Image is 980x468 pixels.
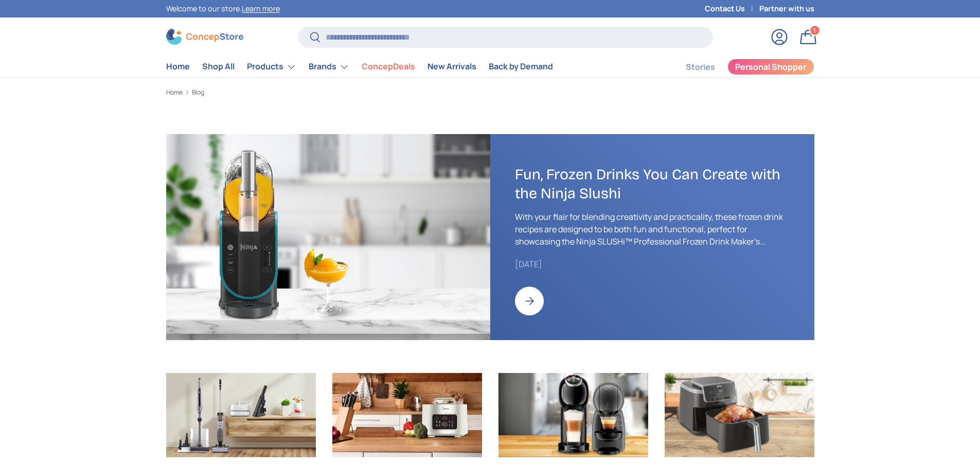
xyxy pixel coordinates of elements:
a: Home [166,89,183,96]
img: https://concepstore.ph/products/midea-4l-8-in-1-pressure-cooker [332,373,482,457]
img: https://concepstore.ph/products/ninja-slushi-professional-frozen-drink-maker [166,134,490,340]
a: Products [247,57,296,77]
img: ConcepStore [166,29,243,45]
a: Back by Demand [489,57,553,77]
a: Contact Us [705,3,759,14]
a: Shop All [202,57,235,77]
a: Learn more [242,4,280,13]
span: Personal Shopper [735,63,806,71]
a: Brands [309,57,349,77]
summary: Products [241,57,302,77]
nav: Primary [166,57,553,77]
a: Stories [686,57,715,77]
img: https://concepstore.ph/collections/vacuums-cleaners [166,373,316,457]
nav: Breadcrumbs [166,88,814,97]
span: 1 [813,26,816,34]
a: Blog [192,89,204,96]
a: ConcepDeals [362,57,415,77]
summary: Brands [302,57,355,77]
img: https://concepstore.ph/products/ninja-air-fryer-pro-4-in-1-af141 [665,373,814,457]
p: Welcome to our store. [166,3,280,14]
a: Home [166,57,190,77]
a: Partner with us [759,3,814,14]
a: Personal Shopper [727,59,814,75]
img: https://concepstore.ph/collections/coffee-machines [498,373,648,457]
a: Fun, Frozen Drinks You Can Create with the Ninja Slushi [515,165,780,202]
nav: Secondary [661,57,814,77]
a: New Arrivals [427,57,476,77]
